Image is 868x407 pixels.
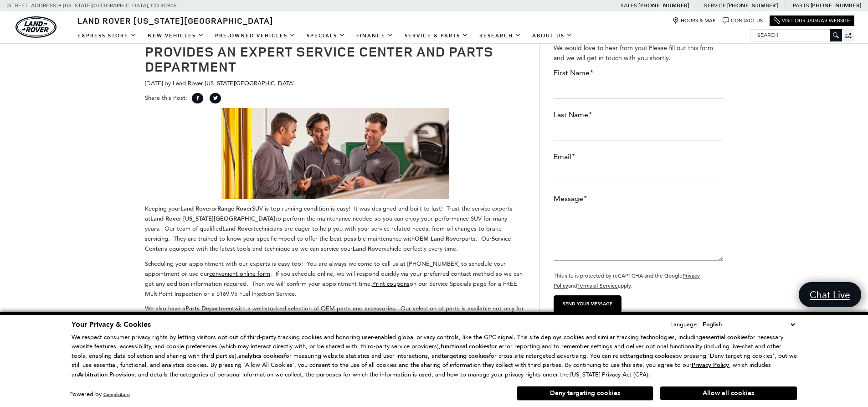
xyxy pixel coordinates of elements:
a: [PHONE_NUMBER] [638,2,689,9]
a: Land Rover [US_STATE][GEOGRAPHIC_DATA] [72,15,279,26]
strong: Range Rover [217,205,252,213]
a: Finance [351,28,399,44]
p: Keeping your or SUV is top running condition is easy! It was designed and built to last! Trust th... [145,204,526,254]
div: Share this Post: [145,93,526,108]
a: Pre-Owned Vehicles [210,28,301,44]
strong: Land Rover [353,245,384,253]
a: Land Rover [US_STATE][GEOGRAPHIC_DATA] [173,80,294,87]
strong: Land Rover [180,205,211,213]
strong: Parts Department [185,304,234,313]
p: We respect consumer privacy rights by letting visitors opt out of third-party tracking cookies an... [72,333,797,380]
span: Sales [621,2,637,9]
a: Hours & Map [673,17,716,24]
label: Message [554,194,587,204]
label: First Name [554,68,593,78]
button: Allow all cookies [660,386,797,400]
a: Terms of Service [577,283,618,289]
strong: Arbitration Provision [78,371,134,379]
a: Research [474,28,527,44]
a: ComplyAuto [103,392,130,397]
div: Powered by [69,392,130,397]
strong: targeting cookies [628,352,675,360]
img: Land Rover Colorado Springs Service Center [221,108,449,199]
span: Parts [793,2,809,9]
strong: functional cookies [441,342,489,350]
a: Service & Parts [399,28,474,44]
select: Language Select [700,319,797,330]
small: This site is protected by reCAPTCHA and the Google and apply. [554,273,700,289]
a: About Us [527,28,578,44]
button: Deny targeting cookies [517,386,653,401]
span: Land Rover [US_STATE][GEOGRAPHIC_DATA] [77,15,273,26]
strong: analytics cookies [238,352,284,360]
span: Service [704,2,725,9]
span: Your Privacy & Cookies [72,319,151,330]
img: Land Rover [15,16,56,38]
a: Specials [301,28,351,44]
h1: Land Rover [US_STATE][GEOGRAPHIC_DATA] Provides an Expert Service Center and Parts Department [145,29,526,74]
a: land-rover [15,16,56,38]
a: Chat Live [799,282,861,307]
input: Search [750,30,842,41]
span: [DATE] [145,80,163,87]
span: Chat Live [805,289,855,301]
p: We also have a with a well-stocked selection of OEM parts and accessories. Our selection of parts... [145,304,526,354]
span: by [164,80,171,87]
a: Visit Our Jaguar Website [774,17,850,24]
a: New Vehicles [142,28,210,44]
p: Scheduling your appointment with our experts is easy too! You are always welcome to call us at [P... [145,259,526,299]
u: Privacy Policy [692,361,729,369]
strong: OEM Land Rover [415,235,462,243]
a: [PHONE_NUMBER] [811,2,861,9]
span: We would love to hear from you! Please fill out this form and we will get in touch with you shortly. [554,44,713,62]
strong: Land Rover [US_STATE][GEOGRAPHIC_DATA] [150,215,275,223]
a: [PHONE_NUMBER] [727,2,778,9]
div: Language: [670,321,699,327]
label: Email [554,152,575,162]
a: Contact Us [723,17,763,24]
nav: Main Navigation [72,28,578,44]
strong: targeting cookies [442,352,489,360]
a: convenient online form [209,270,270,277]
strong: Land Rover [222,225,253,233]
input: Send your message [554,295,621,313]
a: EXPRESS STORE [72,28,142,44]
strong: essential cookies [702,333,748,341]
label: Last Name [554,110,592,120]
a: [STREET_ADDRESS] • [US_STATE][GEOGRAPHIC_DATA], CO 80905 [7,2,177,9]
a: Privacy Policy [692,361,729,368]
a: Print coupons [372,280,410,287]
